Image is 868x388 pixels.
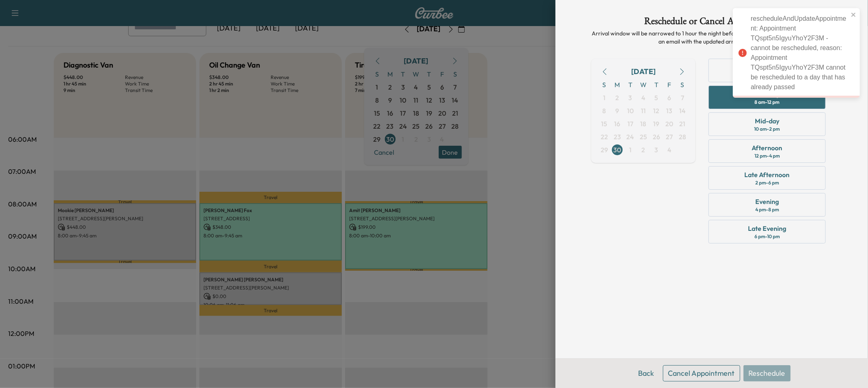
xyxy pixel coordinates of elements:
[601,132,608,142] span: 22
[751,14,848,92] div: rescheduleAndUpdateAppointment: Appointment TQspt5n5IgyuYhoY2F3M - cannot be rescheduled, reason:...
[616,106,619,116] span: 9
[591,29,832,46] p: Arrival window will be narrowed to 1 hour the night before their service date. They will receive ...
[663,365,740,381] button: Cancel Appointment
[653,132,660,142] span: 26
[629,93,632,103] span: 3
[679,106,686,116] span: 14
[624,78,637,91] span: T
[755,116,779,126] div: Mid-day
[663,78,676,91] span: F
[755,180,779,186] div: 2 pm - 6 pm
[745,170,790,180] div: Late Afternoon
[601,119,608,129] span: 15
[680,119,686,129] span: 21
[667,145,671,155] span: 4
[666,119,673,129] span: 20
[616,93,619,103] span: 2
[654,119,660,129] span: 19
[681,93,684,103] span: 7
[633,365,660,381] button: Back
[591,16,832,29] h1: Reschedule or Cancel Appointment
[851,11,857,18] button: close
[755,197,779,206] div: Evening
[655,145,658,155] span: 3
[650,78,663,91] span: T
[603,93,606,103] span: 1
[601,145,608,155] span: 29
[666,132,673,142] span: 27
[598,78,611,91] span: S
[641,119,647,129] span: 18
[627,106,634,116] span: 10
[627,119,633,129] span: 17
[603,106,606,116] span: 8
[676,78,689,91] span: S
[754,233,780,240] div: 6 pm - 10 pm
[631,66,656,77] div: [DATE]
[637,78,650,91] span: W
[679,132,686,142] span: 28
[641,106,646,116] span: 11
[654,106,660,116] span: 12
[629,145,632,155] span: 1
[642,145,645,155] span: 2
[667,106,673,116] span: 13
[754,126,780,132] div: 10 am - 2 pm
[752,143,783,153] div: Afternoon
[668,93,671,103] span: 6
[640,132,647,142] span: 25
[641,93,645,103] span: 4
[627,132,634,142] span: 24
[755,206,779,213] div: 4 pm - 8 pm
[611,78,624,91] span: M
[754,153,780,159] div: 12 pm - 4 pm
[655,93,658,103] span: 5
[614,132,621,142] span: 23
[614,119,621,129] span: 16
[614,145,621,155] span: 30
[748,224,786,233] div: Late Evening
